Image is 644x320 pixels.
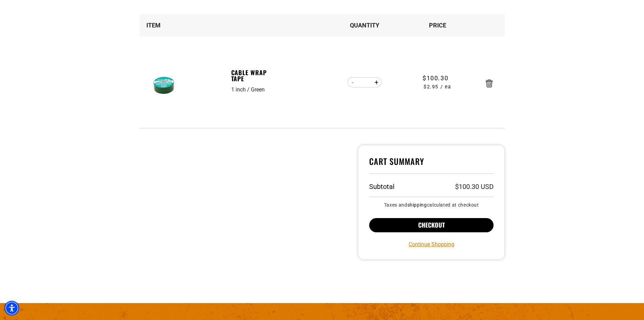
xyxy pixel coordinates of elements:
h4: Cart Summary [369,156,494,174]
button: Checkout [369,218,494,232]
p: $100.30 USD [455,183,494,190]
th: Quantity [328,14,401,37]
span: $100.30 [423,73,448,83]
div: 1 inch [231,86,251,94]
small: Taxes and calculated at checkout [369,202,494,207]
img: Cable Wrap Tape [142,64,185,106]
a: Cable Wrap Tape [231,69,278,82]
input: Quantity for Cable Wrap Tape [358,77,371,88]
span: $2.95 / ea [401,83,474,91]
h3: Subtotal [369,183,395,190]
th: Price [401,14,474,37]
a: Remove Cable Wrap Tape - 1 inch / Green [486,81,493,86]
th: Item [140,14,231,37]
div: Accessibility Menu [4,301,19,316]
a: shipping [407,202,427,208]
div: Green [251,86,265,94]
a: Continue Shopping [409,240,454,249]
